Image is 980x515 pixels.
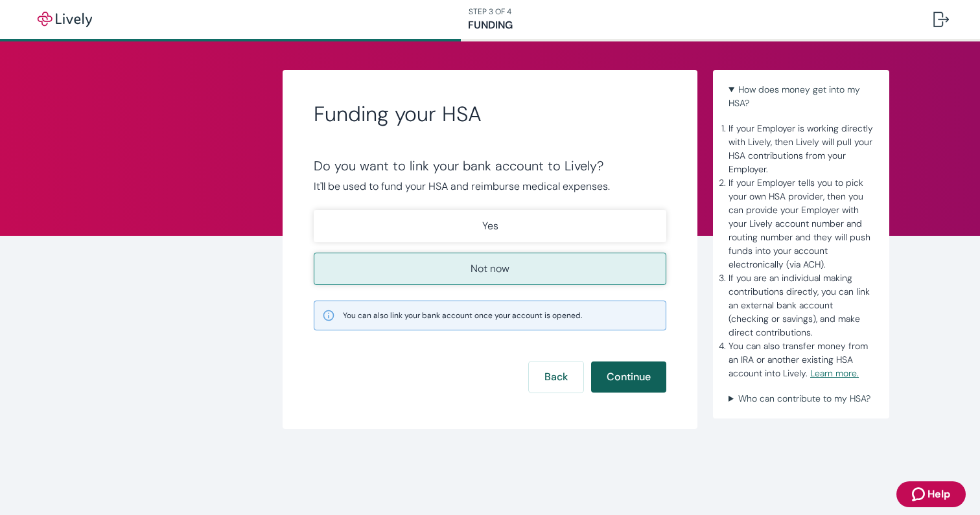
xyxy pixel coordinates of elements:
p: Yes [482,218,498,234]
li: If your Employer is working directly with Lively, then Lively will pull your HSA contributions fr... [729,122,874,176]
button: Continue [591,361,666,393]
button: Zendesk support iconHelp [896,481,966,507]
span: Help [927,486,950,502]
img: Lively [29,12,101,27]
button: Back [529,361,583,393]
p: Not now [471,261,509,277]
h2: Funding your HSA [314,101,666,127]
li: If your Employer tells you to pick your own HSA provider, then you can provide your Employer with... [729,176,874,271]
div: Do you want to link your bank account to Lively? [314,158,666,174]
button: Yes [314,210,666,242]
p: It'll be used to fund your HSA and reimburse medical expenses. [314,179,666,194]
a: Learn more. [810,367,859,379]
button: Not now [314,253,666,285]
span: You can also link your bank account once your account is opened. [343,310,582,321]
svg: Zendesk support icon [912,486,927,502]
button: Log out [923,4,959,35]
li: If you are an individual making contributions directly, you can link an external bank account (ch... [729,271,874,339]
summary: Who can contribute to my HSA? [723,389,879,408]
li: You can also transfer money from an IRA or another existing HSA account into Lively. [729,339,874,380]
summary: How does money get into my HSA? [723,80,879,113]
